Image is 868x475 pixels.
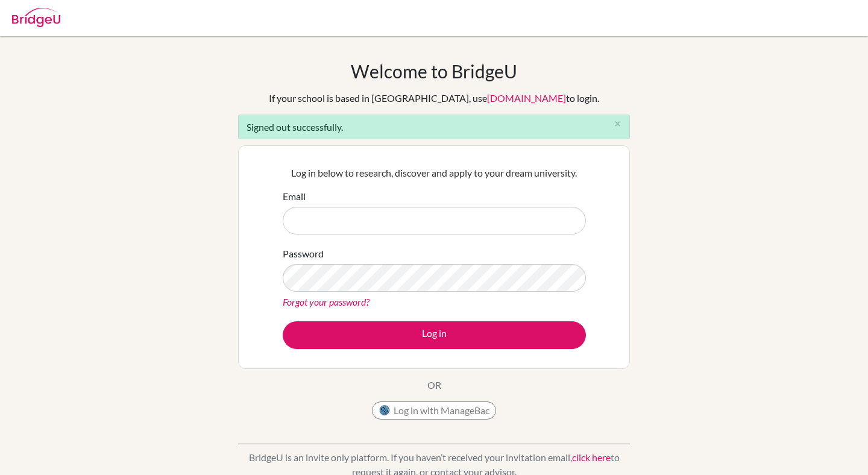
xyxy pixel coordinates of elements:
a: Forgot your password? [283,296,370,307]
label: Password [283,247,324,261]
h1: Welcome to BridgeU [351,60,517,82]
a: click here [572,451,611,463]
p: OR [427,378,441,392]
label: Email [283,189,306,204]
p: Log in below to research, discover and apply to your dream university. [283,166,586,180]
a: [DOMAIN_NAME] [487,92,566,104]
button: Log in [283,321,586,349]
div: Signed out successfully. [238,115,630,139]
button: Close [605,115,629,133]
div: If your school is based in [GEOGRAPHIC_DATA], use to login. [269,91,599,105]
button: Log in with ManageBac [372,401,496,420]
img: Bridge-U [12,8,60,27]
i: close [613,119,622,128]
